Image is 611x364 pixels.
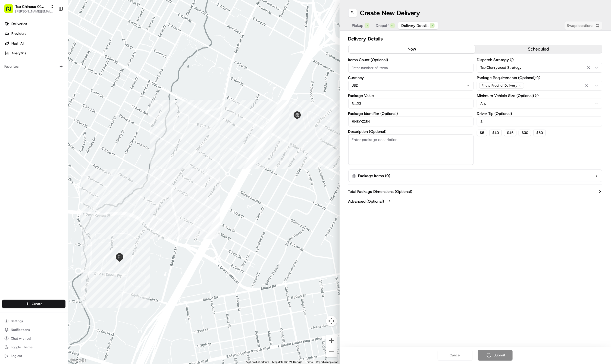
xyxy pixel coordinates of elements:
[348,112,474,115] label: Package Identifier (Optional)
[480,65,522,70] span: Tso Cherrywood Strategy
[2,352,65,360] button: Log out
[519,130,531,136] button: $30
[11,21,27,26] span: Deliveries
[326,335,337,346] button: Zoom in
[11,41,24,46] span: Nash AI
[246,360,269,364] button: Keyboard shortcuts
[2,326,65,334] button: Notifications
[2,2,56,15] button: Tso Chinese 01 Cherrywood[PERSON_NAME][EMAIL_ADDRESS][DOMAIN_NAME]
[5,22,99,31] p: Welcome 👋
[348,189,603,194] button: Total Package Dimensions (Optional)
[38,135,66,139] a: Powered byPylon
[32,302,42,306] span: Create
[348,130,474,133] label: Description (Optional)
[376,23,389,28] span: Dropoff
[477,63,602,73] button: Tso Cherrywood Strategy
[477,117,602,126] input: Enter driver tip amount
[326,316,337,327] button: Map camera controls
[477,94,602,98] label: Minimum Vehicle Size (Optional)
[5,52,15,62] img: 1736555255976-a54dd68f-1ca7-489b-9aae-adbdc363a1c4
[84,70,99,76] button: See all
[349,45,475,53] button: now
[475,45,602,53] button: scheduled
[2,29,68,38] a: Providers
[17,99,44,103] span: [PERSON_NAME]
[348,58,474,62] label: Items Count (Optional)
[348,63,474,73] input: Enter number of items
[348,99,474,108] input: Enter package value
[537,76,540,80] button: Package Requirements (Optional)
[15,4,48,9] button: Tso Chinese 01 Cherrywood
[2,343,65,351] button: Toggle Theme
[510,58,514,62] button: Dispatch Strategy
[305,360,313,363] a: Terms
[2,20,68,28] a: Deliveries
[5,94,14,103] img: Brigitte Vinadas
[535,94,539,98] button: Minimum Vehicle Size (Optional)
[477,130,487,136] button: $5
[5,122,10,127] div: 📗
[48,84,59,89] span: [DATE]
[11,122,42,127] span: Knowledge Base
[5,71,36,75] div: Past conversations
[489,130,502,136] button: $10
[92,54,99,60] button: Start new chat
[482,83,517,88] span: Photo Proof of Delivery
[46,122,50,127] div: 💻
[5,6,16,17] img: Nash
[11,85,15,89] img: 1736555255976-a54dd68f-1ca7-489b-9aae-adbdc363a1c4
[5,79,14,88] img: Angelique Valdez
[11,52,21,62] img: 1738778727109-b901c2ba-d612-49f7-a14d-d897ce62d23f
[348,76,474,80] label: Currency
[348,170,603,182] button: Package Items (0)
[533,130,546,136] button: $50
[11,354,22,358] span: Log out
[352,23,364,28] span: Pickup
[316,360,338,363] a: Report a map error
[348,35,603,43] h2: Delivery Details
[45,99,47,103] span: •
[45,84,47,89] span: •
[11,99,15,104] img: 1736555255976-a54dd68f-1ca7-489b-9aae-adbdc363a1c4
[477,81,602,90] button: Photo Proof of Delivery
[348,117,474,126] input: Enter package identifier
[69,357,87,364] img: Google
[348,199,384,204] label: Advanced (Optional)
[402,23,429,28] span: Delivery Details
[477,76,602,80] label: Package Requirements (Optional)
[69,357,87,364] a: Open this area in Google Maps (opens a new window)
[11,328,30,332] span: Notifications
[11,336,31,341] span: Chat with us!
[2,335,65,342] button: Chat with us!
[24,52,89,58] div: Start new chat
[2,49,68,58] a: Analytics
[54,135,66,139] span: Pylon
[326,346,337,357] button: Zoom out
[3,120,44,129] a: 📗Knowledge Base
[11,51,26,56] span: Analytics
[477,58,602,62] label: Dispatch Strategy
[51,122,87,127] span: API Documentation
[348,189,412,194] label: Total Package Dimensions (Optional)
[14,35,90,41] input: Clear
[48,99,59,103] span: [DATE]
[348,199,603,204] button: Advanced (Optional)
[272,360,302,363] span: Map data ©2025 Google
[2,300,65,308] button: Create
[17,84,44,89] span: [PERSON_NAME]
[2,39,68,48] a: Nash AI
[24,58,75,62] div: We're available if you need us!
[348,94,474,98] label: Package Value
[504,130,516,136] button: $15
[2,62,65,71] div: Favorites
[11,319,23,323] span: Settings
[11,345,33,349] span: Toggle Theme
[2,317,65,325] button: Settings
[360,9,420,17] h1: Create New Delivery
[15,9,54,14] button: [PERSON_NAME][EMAIL_ADDRESS][DOMAIN_NAME]
[44,120,89,129] a: 💻API Documentation
[11,31,26,36] span: Providers
[477,112,602,115] label: Driver Tip (Optional)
